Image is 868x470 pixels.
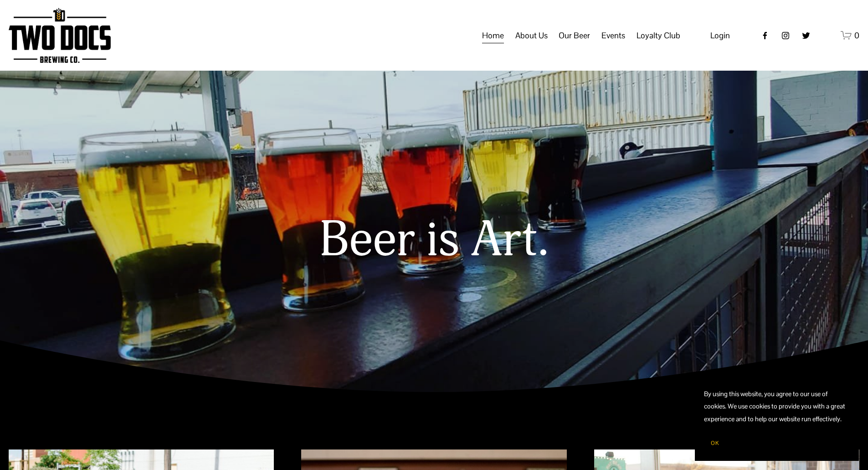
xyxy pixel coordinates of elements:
[601,28,625,43] span: Events
[695,379,859,461] section: Cookie banner
[559,27,590,44] a: folder dropdown
[760,31,770,40] a: Facebook
[710,30,730,41] span: Login
[637,27,680,44] a: folder dropdown
[601,27,625,44] a: folder dropdown
[115,213,753,268] h1: Beer is Art.
[781,31,790,40] a: instagram-unauth
[482,27,504,44] a: Home
[711,439,719,447] span: OK
[9,8,111,63] img: Two Docs Brewing Co.
[515,28,548,43] span: About Us
[559,28,590,43] span: Our Beer
[704,388,850,425] p: By using this website, you agree to our use of cookies. We use cookies to provide you with a grea...
[841,30,859,41] a: 0 items in cart
[710,28,730,43] a: Login
[515,27,548,44] a: folder dropdown
[854,30,859,41] span: 0
[704,434,726,452] button: OK
[637,28,680,43] span: Loyalty Club
[801,31,811,40] a: twitter-unauth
